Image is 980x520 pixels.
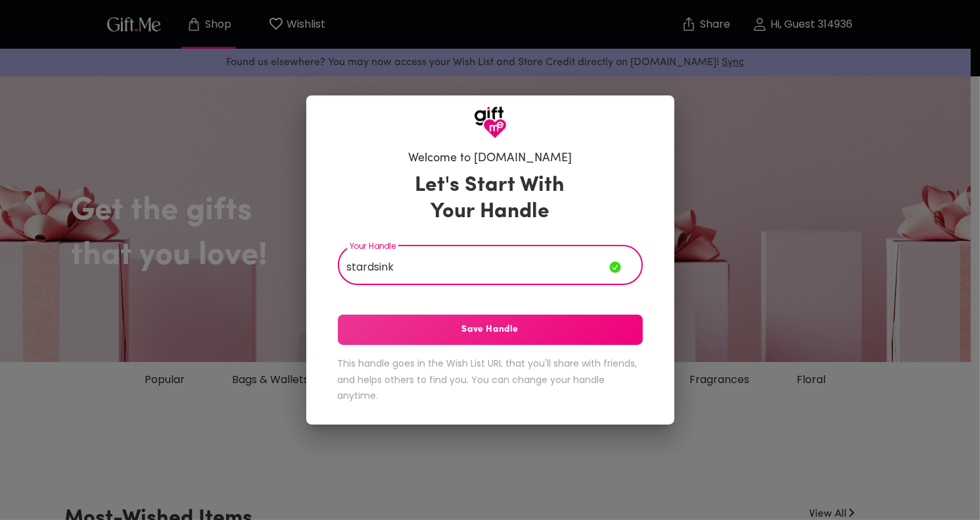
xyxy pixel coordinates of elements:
[338,355,643,404] h6: This handle goes in the Wish List URL that you'll share with friends, and helps others to find yo...
[399,172,582,225] h3: Let's Start With Your Handle
[474,106,507,139] img: GiftMe Logo
[338,315,643,345] button: Save Handle
[408,151,572,167] h6: Welcome to [DOMAIN_NAME]
[338,323,643,337] span: Save Handle
[338,248,609,285] input: Your Handle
